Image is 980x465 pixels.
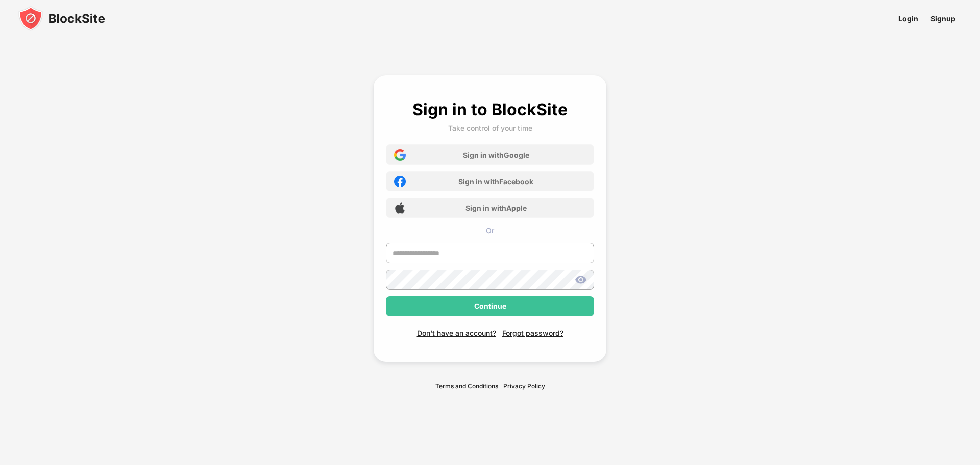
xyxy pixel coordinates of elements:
div: Don't have an account? [417,329,496,337]
div: Sign in to BlockSite [412,100,568,119]
a: Privacy Policy [503,382,545,390]
a: Login [892,7,924,30]
div: Or [386,226,594,235]
a: Terms and Conditions [435,382,498,390]
div: Sign in with Facebook [458,177,533,186]
div: Continue [474,302,506,310]
div: Forgot password? [502,329,563,337]
div: Take control of your time [448,124,532,132]
div: Sign in with Google [463,151,529,159]
img: facebook-icon.png [394,176,406,187]
img: google-icon.png [394,149,406,161]
div: Sign in with Apple [465,204,527,212]
a: Signup [924,7,962,30]
img: apple-icon.png [394,202,406,214]
img: show-password.svg [575,274,587,286]
img: blocksite-icon-black.svg [18,6,105,31]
